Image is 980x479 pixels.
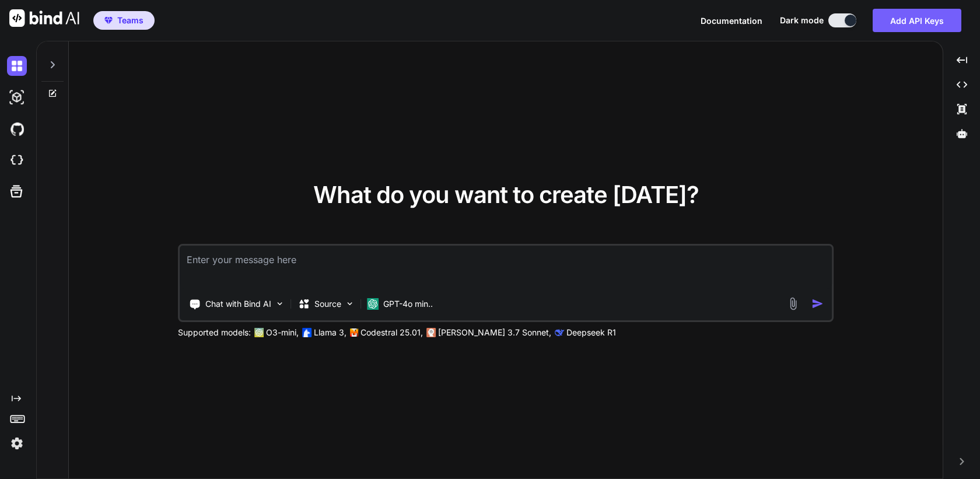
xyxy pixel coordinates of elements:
img: Pick Models [345,299,355,309]
p: O3-mini, [266,327,299,338]
p: GPT-4o min.. [383,298,433,310]
img: darkAi-studio [7,88,27,107]
p: Source [314,298,341,310]
img: Bind AI [9,9,79,27]
span: Dark mode [780,15,824,26]
img: claude [555,328,564,337]
span: Documentation [701,16,762,26]
p: [PERSON_NAME] 3.7 Sonnet, [438,327,551,338]
p: Supported models: [178,327,251,338]
img: Pick Tools [275,299,285,309]
p: Deepseek R1 [566,327,616,338]
img: Mistral-AI [350,328,358,337]
img: icon [811,298,824,310]
img: GPT-4 [254,328,264,337]
p: Codestral 25.01, [360,327,423,338]
span: Teams [117,15,143,26]
img: cloudideIcon [7,151,27,170]
img: premium [104,17,113,24]
button: Add API Keys [873,9,961,32]
img: Llama2 [302,328,311,337]
p: Chat with Bind AI [205,298,271,310]
span: What do you want to create [DATE]? [313,180,699,209]
button: premiumTeams [93,11,155,30]
img: githubDark [7,119,27,139]
p: Llama 3, [314,327,346,338]
img: settings [7,433,27,453]
img: darkChat [7,56,27,76]
img: GPT-4o mini [367,298,379,310]
button: Documentation [701,15,762,27]
img: claude [426,328,436,337]
img: attachment [786,297,800,310]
